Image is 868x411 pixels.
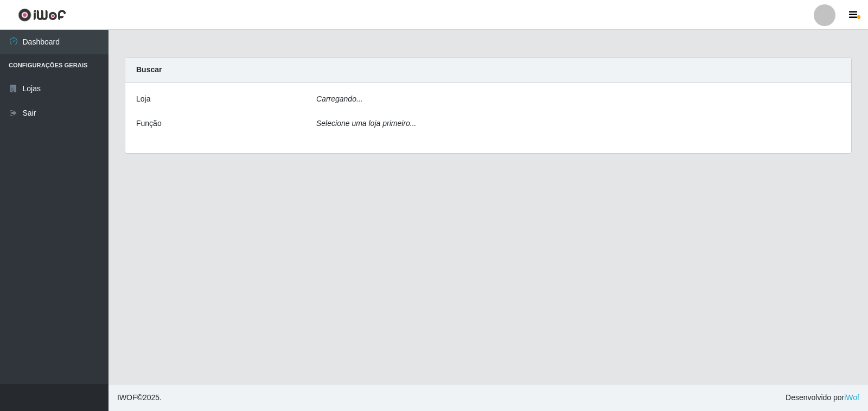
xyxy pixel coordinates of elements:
label: Loja [136,93,150,105]
span: Desenvolvido por [786,392,859,403]
span: © 2025 . [117,392,162,403]
img: CoreUI Logo [18,8,66,22]
strong: Buscar [136,65,162,74]
label: Função [136,118,162,129]
i: Carregando... [316,94,363,103]
a: iWof [844,393,859,402]
span: IWOF [117,393,137,402]
i: Selecione uma loja primeiro... [316,119,416,128]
